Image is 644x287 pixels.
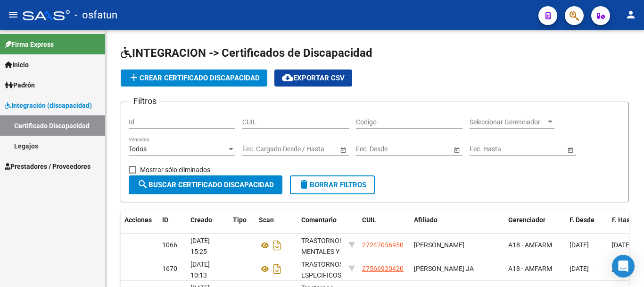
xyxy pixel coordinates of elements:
datatable-header-cell: Acciones [121,210,158,230]
mat-icon: menu [8,9,19,20]
span: 27247056950 [362,241,404,249]
datatable-header-cell: ID [158,210,187,230]
span: Crear Certificado Discapacidad [128,74,260,82]
mat-icon: delete [298,179,310,190]
button: Exportar CSV [274,70,352,87]
datatable-header-cell: Comentario [297,210,345,230]
datatable-header-cell: Afiliado [410,210,504,230]
mat-icon: search [137,179,149,190]
span: [DATE] [612,241,631,249]
span: Borrar Filtros [298,181,366,189]
button: Buscar Certificado Discapacidad [129,175,282,194]
input: Fecha inicio [356,145,390,153]
span: Buscar Certificado Discapacidad [137,181,274,189]
button: Open calendar [452,145,462,155]
span: Acciones [124,216,152,224]
mat-icon: cloud_download [282,72,293,83]
span: F. Hasta [612,216,636,224]
span: [DATE] 15:25 [190,237,210,255]
span: 27566920420 [362,265,404,272]
span: - osfatun [74,5,117,26]
span: Creado [190,216,212,224]
mat-icon: person [625,9,636,20]
button: Open calendar [565,145,575,155]
span: Gerenciador [508,216,545,224]
input: Fecha inicio [242,145,277,153]
input: Fecha fin [398,145,445,153]
span: [DATE] [570,241,589,249]
datatable-header-cell: Tipo [229,210,255,230]
i: Descargar documento [271,261,283,277]
span: Exportar CSV [282,74,345,82]
span: Mostrar sólo eliminados [140,164,210,175]
span: A18 - AMFARM [508,265,552,272]
span: Prestadores / Proveedores [5,161,91,172]
span: CUIL [362,216,376,224]
i: Descargar documento [271,238,283,253]
button: Crear Certificado Discapacidad [121,70,267,87]
span: Firma Express [5,39,54,50]
span: Integración (discapacidad) [5,100,92,111]
datatable-header-cell: F. Desde [566,210,608,230]
span: Padrón [5,80,35,90]
input: Fecha fin [512,145,558,153]
mat-icon: add [128,72,140,83]
button: Borrar Filtros [290,175,375,194]
span: A18 - AMFARM [508,241,552,249]
span: 1670 [162,265,177,272]
span: Comentario [301,216,337,224]
span: ID [162,216,168,224]
span: Scan [259,216,274,224]
span: Seleccionar Gerenciador [470,118,546,126]
div: Open Intercom Messenger [612,255,635,278]
input: Fecha fin [285,145,331,153]
datatable-header-cell: CUIL [358,210,410,230]
span: 1066 [162,241,177,249]
span: [DATE] [570,265,589,272]
input: Fecha inicio [470,145,504,153]
span: [DATE] 10:13 [190,261,210,279]
span: [PERSON_NAME] JA [414,265,474,272]
span: INTEGRACION -> Certificados de Discapacidad [121,46,372,60]
span: Tipo [233,216,247,224]
span: Inicio [5,60,29,70]
span: [PERSON_NAME] [414,241,464,249]
datatable-header-cell: Creado [187,210,229,230]
datatable-header-cell: Gerenciador [504,210,566,230]
button: Open calendar [338,145,348,155]
span: Todos [129,145,147,153]
span: Afiliado [414,216,438,224]
datatable-header-cell: Scan [255,210,297,230]
h3: Filtros [129,95,161,108]
span: F. Desde [570,216,594,224]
